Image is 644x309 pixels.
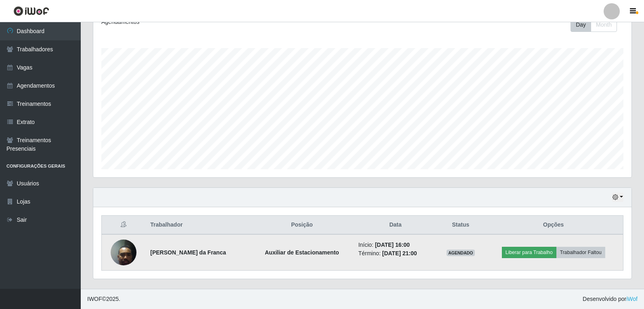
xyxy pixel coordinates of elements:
[571,18,591,32] button: Day
[626,296,638,302] a: iWof
[13,6,49,16] img: CoreUI Logo
[358,249,432,258] li: Término:
[265,249,339,256] strong: Auxiliar de Estacionamento
[111,235,136,269] img: 1692747616301.jpeg
[375,242,410,248] time: [DATE] 16:00
[583,295,638,303] span: Desenvolvido por
[571,18,617,32] div: First group
[556,247,605,258] button: Trabalhador Faltou
[87,296,102,302] span: IWOF
[87,295,120,303] span: © 2025 .
[358,241,432,249] li: Início:
[150,249,226,256] strong: [PERSON_NAME] da Franca
[591,18,617,32] button: Month
[250,216,353,235] th: Posição
[571,18,623,32] div: Toolbar with button groups
[382,250,417,256] time: [DATE] 21:00
[484,216,623,235] th: Opções
[353,216,437,235] th: Data
[145,216,250,235] th: Trabalhador
[502,247,556,258] button: Liberar para Trabalho
[447,250,475,256] span: AGENDADO
[437,216,484,235] th: Status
